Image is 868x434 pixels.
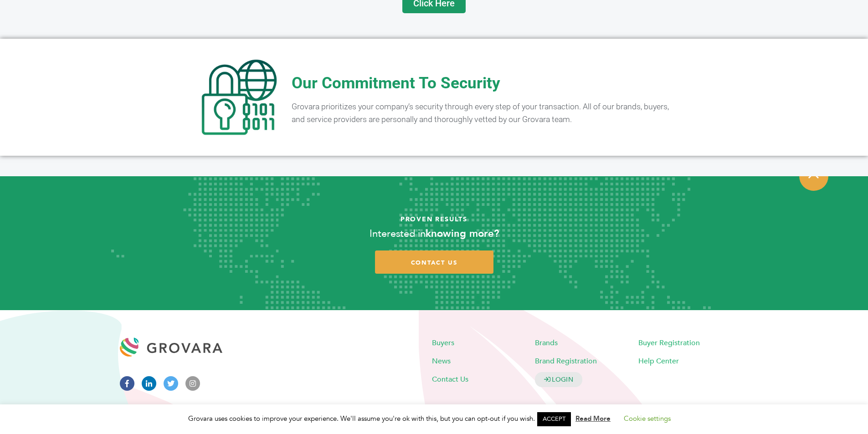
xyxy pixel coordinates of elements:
a: ACCEPT [537,412,571,426]
span: Grovara prioritizes your company’s security through every step of your transaction. All of our br... [292,102,669,124]
a: Buyer Registration [638,337,700,347]
a: Read More [575,414,611,423]
span: Our Commitment To Security [292,74,500,92]
a: Buyers [432,337,454,347]
a: Brand Registration [535,356,597,366]
a: Brands [535,337,558,347]
a: Help Center [638,356,679,366]
a: contact us [375,250,493,274]
a: Contact Us [432,374,468,384]
span: Interested in [370,227,426,240]
a: Cookie settings [624,414,671,423]
a: News [432,356,451,366]
span: Grovara uses cookies to improve your experience. We'll assume you're ok with this, but you can op... [188,414,680,423]
span: contact us [411,259,457,267]
a: LOGIN [535,372,582,387]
